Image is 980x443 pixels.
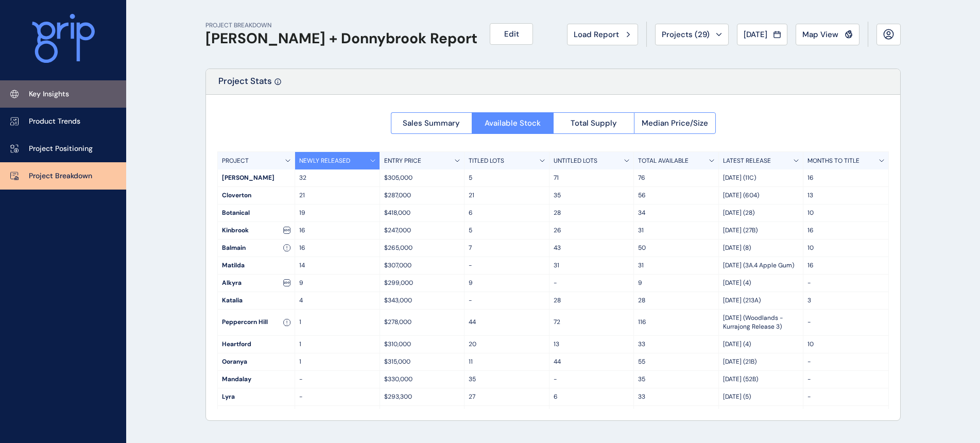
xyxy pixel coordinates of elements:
p: 6 [469,209,545,217]
p: 5 [469,174,545,182]
p: Key Insights [29,89,69,99]
p: 32 [299,174,375,182]
span: Total Supply [571,118,617,128]
p: Project Positioning [29,144,93,154]
p: MONTHS TO TITLE [807,157,859,165]
button: Available Stock [472,112,553,134]
p: 14 [299,261,375,270]
span: Sales Summary [403,118,460,128]
p: - [807,279,884,287]
span: Projects ( 29 ) [662,29,710,40]
p: 35 [554,191,630,200]
p: $310,000 [384,340,460,349]
p: 21 [469,191,545,200]
p: 21 [299,191,375,200]
p: - [299,393,375,401]
p: 3 [807,296,884,305]
p: $315,000 [384,357,460,366]
p: - [554,375,630,384]
p: 1 [299,357,375,366]
p: [DATE] (5) [723,393,799,401]
p: 35 [638,375,714,384]
p: [DATE] (8) [723,244,799,252]
p: - [807,318,884,327]
p: 76 [638,174,714,182]
p: 16 [299,244,375,252]
div: Kinbrook [218,222,295,239]
p: $247,000 [384,226,460,235]
p: 28 [554,209,630,217]
div: Ooranya [218,353,295,370]
span: Available Stock [485,118,541,128]
p: 44 [554,357,630,366]
p: 10 [807,340,884,349]
div: Cloverton [218,187,295,204]
p: 11 [469,357,545,366]
h1: [PERSON_NAME] + Donnybrook Report [205,30,477,47]
div: [PERSON_NAME] [218,169,295,186]
p: [DATE] (604) [723,191,799,200]
p: 10 [807,244,884,252]
div: Botanical [218,205,295,221]
div: Katalia [218,292,295,309]
p: 16 [807,226,884,235]
p: $287,000 [384,191,460,200]
p: 9 [299,279,375,287]
p: $278,000 [384,318,460,327]
p: NEWLY RELEASED [299,157,350,165]
p: 71 [554,174,630,182]
p: 72 [554,318,630,327]
p: - [807,375,884,384]
p: $293,300 [384,393,460,401]
p: 1 [299,340,375,349]
div: Alkyra [218,275,295,292]
p: 33 [638,393,714,401]
p: 55 [638,357,714,366]
div: Mandalay [218,371,295,388]
p: PROJECT BREAKDOWN [205,21,477,30]
p: $343,000 [384,296,460,305]
p: TOTAL AVAILABLE [638,157,689,165]
div: Peppercorn Hill [218,314,295,331]
p: 28 [638,296,714,305]
div: Balmain [218,240,295,257]
p: PROJECT [222,157,249,165]
p: - [469,261,545,270]
p: 10 [807,209,884,217]
p: [DATE] (4) [723,340,799,349]
p: [DATE] (Woodlands - Kurrajong Release 3) [723,314,799,331]
p: Project Stats [218,75,272,94]
span: Edit [504,29,519,39]
p: $307,000 [384,261,460,270]
p: 1 [299,318,375,327]
p: $265,000 [384,244,460,252]
p: Project Breakdown [29,171,92,181]
p: 9 [469,279,545,287]
div: Olivine [218,406,295,423]
p: 31 [638,261,714,270]
p: 44 [469,318,545,327]
p: 35 [469,375,545,384]
p: $330,000 [384,375,460,384]
button: Median Price/Size [634,112,716,134]
p: [DATE] (27B) [723,226,799,235]
p: 20 [469,340,545,349]
button: Total Supply [553,112,634,134]
span: Load Report [574,29,619,40]
p: - [807,393,884,401]
span: [DATE] [744,29,767,40]
p: $299,000 [384,279,460,287]
button: Sales Summary [391,112,472,134]
p: [DATE] (3A.4 Apple Gum) [723,261,799,270]
p: 50 [638,244,714,252]
p: 26 [554,226,630,235]
p: 9 [638,279,714,287]
button: Projects (29) [655,24,729,45]
p: $305,000 [384,174,460,182]
p: [DATE] (11C) [723,174,799,182]
div: Heartford [218,336,295,353]
p: 31 [554,261,630,270]
p: 16 [807,261,884,270]
p: 6 [554,393,630,401]
p: ENTRY PRICE [384,157,421,165]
